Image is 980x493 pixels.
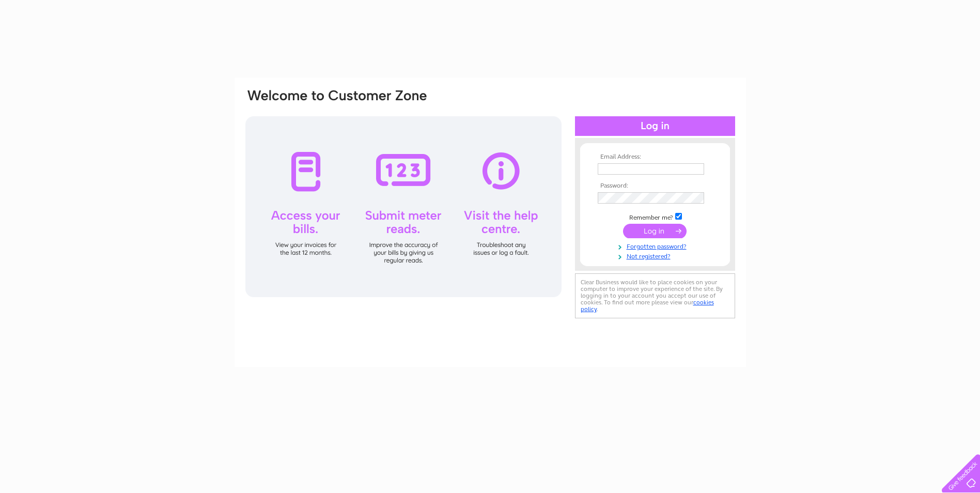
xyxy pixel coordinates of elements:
[581,299,714,313] a: cookies policy
[598,251,715,260] a: Not registered?
[595,182,715,190] th: Password:
[595,211,715,222] td: Remember me?
[623,224,687,238] input: Submit
[575,273,735,318] div: Clear Business would like to place cookies on your computer to improve your experience of the sit...
[595,153,715,161] th: Email Address:
[598,241,715,251] a: Forgotten password?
